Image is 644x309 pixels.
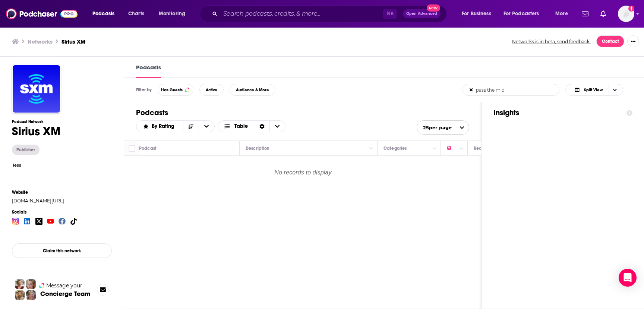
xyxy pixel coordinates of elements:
[40,290,91,297] h3: Concierge Team
[206,88,217,92] span: Active
[12,64,61,113] img: Sirius XM logo
[183,121,199,132] button: Sort Direction
[236,88,269,92] span: Audience & More
[555,9,568,19] span: More
[565,84,633,96] h2: Choose View
[136,108,469,117] h1: Podcasts
[509,38,593,45] button: Networks is in beta, send feedback.
[139,144,157,153] div: Podcast
[462,9,491,19] span: For Business
[152,124,177,129] span: By Rating
[128,9,144,19] span: Charts
[199,121,214,132] button: open menu
[406,12,437,16] span: Open Advanced
[92,9,114,19] span: Podcasts
[584,88,603,92] span: Split View
[383,144,407,153] div: Categories
[12,209,112,215] span: Socials
[136,120,215,132] h2: Choose List sort
[136,64,161,78] a: Podcasts
[627,35,639,47] button: Show More Button
[136,87,152,92] h3: Filter by
[234,124,248,129] span: Table
[457,8,501,20] button: open menu
[597,7,609,20] a: Show notifications dropdown
[618,6,634,22] button: Show profile menu
[579,7,591,20] a: Show notifications dropdown
[15,290,25,300] img: Jon Profile
[447,144,457,153] div: Power Score
[417,122,452,133] span: 25 per page
[619,269,637,287] div: Open Intercom Messenger
[12,243,112,258] button: Claim this network
[124,156,482,193] p: No records to display
[493,108,621,117] h1: Insights
[218,120,286,132] button: Choose View
[199,84,224,96] button: Active
[159,9,185,19] span: Monitoring
[230,84,275,96] button: Audience & More
[367,144,376,153] button: Column Actions
[403,9,441,18] button: Open AdvancedNew
[158,84,193,96] button: Has Guests
[417,120,469,135] button: open menu
[154,8,195,20] button: open menu
[596,35,624,47] a: Contact
[12,124,60,139] h1: Sirius XM
[26,279,36,289] img: Jules Profile
[503,9,539,19] span: For Podcasters
[383,9,397,19] span: ⌘ K
[427,4,440,12] span: New
[61,38,85,45] a: Sirius XM
[628,6,634,12] svg: Add a profile image
[618,6,634,22] img: User Profile
[220,8,383,20] input: Search podcasts, credits, & more...
[46,282,82,289] span: Message your
[123,8,149,20] a: Charts
[207,5,454,22] div: Search podcasts, credits, & more...
[15,279,25,289] img: Sydney Profile
[12,190,112,195] span: Website
[618,6,634,22] span: Logged in as jenc9678
[87,8,124,20] button: open menu
[499,8,550,20] button: open menu
[565,84,623,96] button: Choose View
[430,144,439,153] button: Column Actions
[28,38,53,45] a: Networks
[474,144,508,153] div: Reach (Monthly)
[26,290,36,300] img: Barbara Profile
[246,144,269,153] div: Description
[550,8,577,20] button: open menu
[12,145,40,155] button: Publisher
[6,7,78,21] img: Podchaser - Follow, Share and Rate Podcasts
[161,88,183,92] span: Has Guests
[12,119,60,124] h3: Podcast Network
[136,124,183,129] button: open menu
[457,144,466,153] button: Column Actions
[13,162,21,168] button: less
[12,198,105,204] a: [DOMAIN_NAME][URL]
[254,121,269,132] div: Sort Direction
